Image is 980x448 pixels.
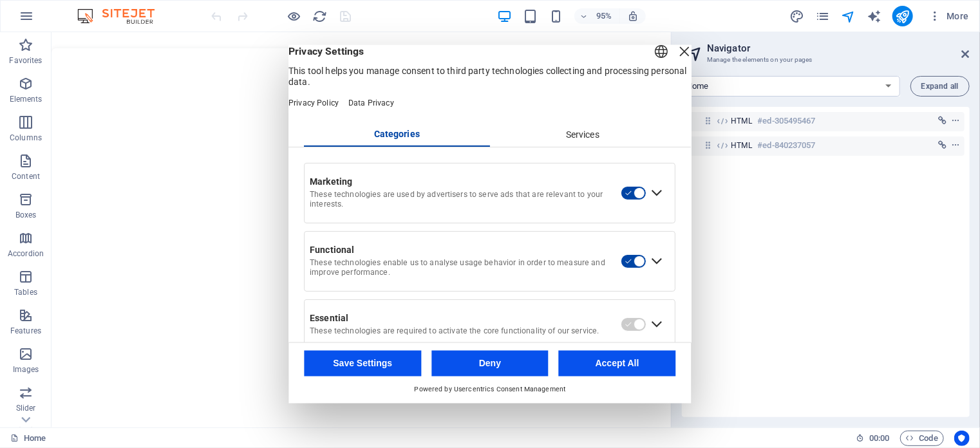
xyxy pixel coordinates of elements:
[906,431,938,446] span: Code
[921,82,959,90] span: Expand all
[815,8,831,24] button: pages
[15,210,37,220] p: Boxes
[878,433,880,443] span: :
[10,133,42,143] p: Columns
[869,431,889,446] span: 00 00
[10,94,42,104] p: Elements
[815,9,830,24] i: Pages (Ctrl+Alt+S)
[949,138,962,153] button: context-menu
[928,10,969,23] span: More
[841,8,856,24] button: navigator
[895,9,910,24] i: Publish
[949,113,962,129] button: context-menu
[707,42,970,54] h2: Navigator
[936,138,949,153] button: link
[13,364,39,375] p: Images
[867,8,882,24] button: text_generator
[74,8,171,24] img: Editor Logo
[8,248,44,259] p: Accordion
[312,8,328,24] button: reload
[954,431,970,446] button: Usercentrics
[707,54,944,66] h3: Manage the elements on your pages
[731,140,753,151] span: HTML
[12,171,40,182] p: Content
[856,431,890,446] h6: Session time
[14,287,37,297] p: Tables
[731,116,753,126] span: HTML
[892,6,913,26] button: publish
[10,431,46,446] a: Click to cancel selection. Double-click to open Pages
[10,326,41,336] p: Features
[758,113,816,129] h6: #ed-305495467
[789,8,805,24] button: design
[758,138,816,153] h6: #ed-840237057
[867,9,881,24] i: AI Writer
[627,10,639,22] i: On resize automatically adjust zoom level to fit chosen device.
[594,8,614,24] h6: 95%
[900,431,944,446] button: Code
[910,76,970,97] button: Expand all
[923,6,974,26] button: More
[313,9,328,24] i: Reload page
[936,113,949,129] button: link
[574,8,620,24] button: 95%
[789,9,804,24] i: Design (Ctrl+Alt+Y)
[9,55,42,66] p: Favorites
[16,403,36,413] p: Slider
[841,9,856,24] i: Navigator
